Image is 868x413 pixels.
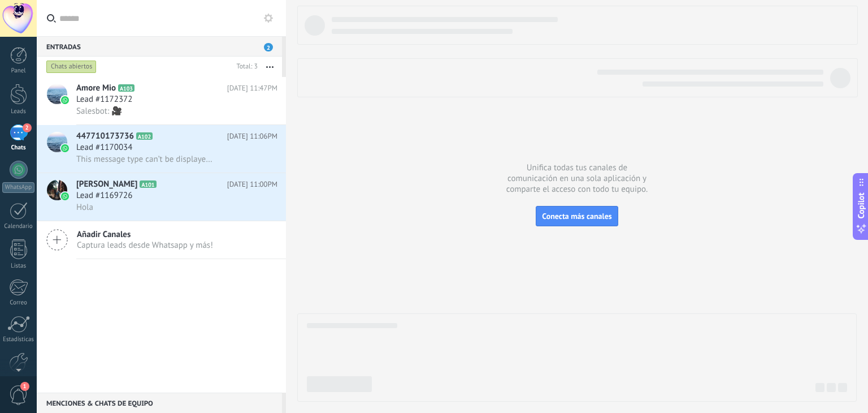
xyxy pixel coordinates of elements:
img: icon [61,96,69,104]
div: Menciones & Chats de equipo [37,393,282,413]
img: icon [61,144,69,152]
span: Lead #1172372 [76,94,132,105]
button: Más [258,57,282,77]
button: Conecta más canales [536,206,618,226]
span: Copilot [856,193,867,219]
div: Entradas [37,36,282,57]
span: Amore Mio [76,83,116,94]
span: 447710173736 [76,131,134,142]
span: [DATE] 11:47PM [227,83,277,94]
span: Lead #1170034 [76,142,132,153]
span: A102 [136,132,153,140]
span: Conecta más canales [542,211,611,221]
div: WhatsApp [2,182,34,193]
span: A103 [118,84,134,92]
div: Correo [2,299,35,307]
a: avataricon447710173736A102[DATE] 11:06PMLead #1170034This message type can’t be displayed because... [37,125,286,173]
span: 2 [23,123,32,132]
div: Listas [2,263,35,270]
span: 2 [264,43,273,51]
div: Panel [2,67,35,75]
span: [PERSON_NAME] [76,179,137,190]
span: This message type can’t be displayed because it’s not supported yet. [76,154,215,165]
span: Lead #1169726 [76,190,132,201]
span: Añadir Canales [77,229,213,240]
span: [DATE] 11:06PM [227,131,277,142]
a: avatariconAmore MioA103[DATE] 11:47PMLead #1172372Salesbot: 🎥 [37,77,286,124]
span: 1 [20,382,29,391]
div: Total: 3 [232,61,258,72]
span: A101 [140,180,156,188]
span: Salesbot: 🎥 [76,106,122,117]
a: avataricon[PERSON_NAME]A101[DATE] 11:00PMLead #1169726Hola [37,173,286,221]
span: Captura leads desde Whatsapp y más! [77,240,213,251]
div: Leads [2,108,35,115]
img: icon [61,192,69,200]
div: Chats abiertos [46,60,97,74]
span: Hola [76,202,93,213]
span: [DATE] 11:00PM [227,179,277,190]
div: Calendario [2,223,35,230]
div: Estadísticas [2,336,35,343]
div: Chats [2,144,35,152]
